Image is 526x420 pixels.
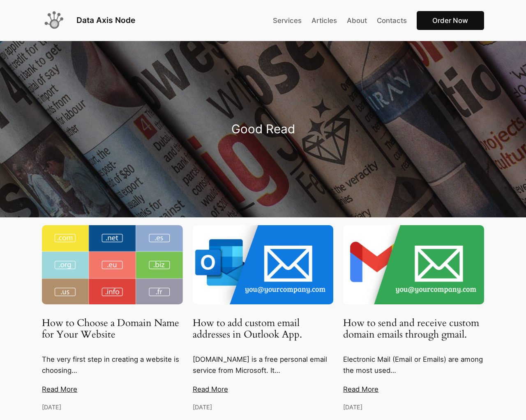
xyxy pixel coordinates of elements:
img: Data Axis Node [42,8,67,33]
a: Read More [42,384,77,395]
a: How to add custom email addresses in Outlook App. [193,317,333,341]
time: [DATE] [193,404,212,411]
span: Articles [311,16,337,25]
p: Good Read [136,120,390,139]
a: How to send and receive custom domain emails through gmail. [343,317,484,341]
a: How to Choose a Domain Name for Your Website [42,317,182,341]
a: Articles [311,15,337,26]
a: Read More [193,384,228,395]
time: [DATE] [42,404,61,411]
p: Electronic Mail (Email or Emails) are among the most used… [343,354,484,376]
a: Read More [343,384,378,395]
time: [DATE] [343,404,362,411]
img: How to Choose a Domain Name for Your Website [42,225,182,304]
a: Order Now [417,11,484,30]
a: Data Axis Node [76,15,135,25]
span: Services [273,16,302,25]
img: How to send and receive custom domain emails through gmail. [343,225,484,304]
nav: Main Menu [273,11,484,30]
span: About [347,16,367,25]
a: Services [273,15,302,26]
span: Contacts [377,16,407,25]
img: How to add custom email addresses in Outlook App. [193,225,333,304]
a: Contacts [377,15,407,26]
p: The very first step in creating a website is choosing… [42,354,182,376]
a: About [347,15,367,26]
p: [DOMAIN_NAME] is a free personal email service from Microsoft. It… [193,354,333,376]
